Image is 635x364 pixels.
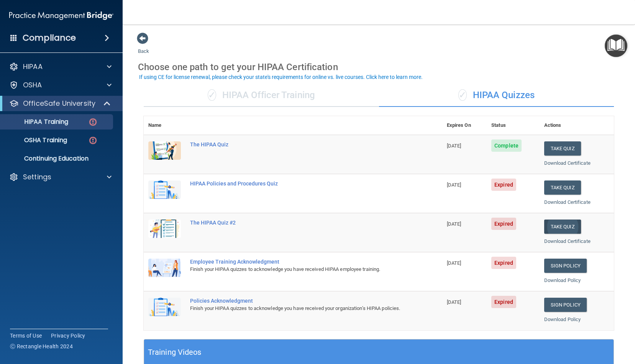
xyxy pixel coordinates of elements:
[544,160,591,166] a: Download Certificate
[447,143,461,149] span: [DATE]
[605,34,627,57] button: Open Resource Center
[5,136,67,144] p: OSHA Training
[544,316,581,322] a: Download Policy
[379,84,614,107] div: HIPAA Quizzes
[9,80,112,90] a: OSHA
[544,180,581,195] button: Take Quiz
[10,343,73,350] span: Ⓒ Rectangle Health 2024
[208,89,216,101] span: ✓
[190,298,404,304] div: Policies Acknowledgment
[138,73,424,81] button: If using CE for license renewal, please check your state's requirements for online vs. live cours...
[491,257,516,269] span: Expired
[491,218,516,230] span: Expired
[10,332,42,339] a: Terms of Use
[144,116,185,135] th: Name
[138,56,620,78] div: Choose one path to get your HIPAA Certification
[447,260,461,266] span: [DATE]
[491,296,516,308] span: Expired
[447,221,461,227] span: [DATE]
[544,238,591,244] a: Download Certificate
[51,332,85,339] a: Privacy Policy
[544,298,587,312] a: Sign Policy
[544,259,587,273] a: Sign Policy
[9,172,112,182] a: Settings
[491,139,522,152] span: Complete
[139,74,423,80] div: If using CE for license renewal, please check your state's requirements for online vs. live cours...
[88,117,98,127] img: danger-circle.6113f641.png
[190,265,404,274] div: Finish your HIPAA quizzes to acknowledge you have received HIPAA employee training.
[144,84,379,107] div: HIPAA Officer Training
[9,62,112,71] a: HIPAA
[491,179,516,191] span: Expired
[447,299,461,305] span: [DATE]
[190,259,404,265] div: Employee Training Acknowledgment
[5,118,68,126] p: HIPAA Training
[138,39,149,54] a: Back
[447,182,461,188] span: [DATE]
[23,172,51,182] p: Settings
[23,99,95,108] p: OfficeSafe University
[487,116,540,135] th: Status
[88,136,98,145] img: danger-circle.6113f641.png
[23,33,76,43] h4: Compliance
[5,155,110,162] p: Continuing Education
[544,141,581,156] button: Take Quiz
[458,89,467,101] span: ✓
[442,116,487,135] th: Expires On
[148,346,202,359] h5: Training Videos
[190,141,404,148] div: The HIPAA Quiz
[23,80,42,90] p: OSHA
[190,304,404,313] div: Finish your HIPAA quizzes to acknowledge you have received your organization’s HIPAA policies.
[190,220,404,226] div: The HIPAA Quiz #2
[544,220,581,234] button: Take Quiz
[544,199,591,205] a: Download Certificate
[544,277,581,283] a: Download Policy
[9,99,111,108] a: OfficeSafe University
[190,180,404,187] div: HIPAA Policies and Procedures Quiz
[23,62,43,71] p: HIPAA
[540,116,614,135] th: Actions
[9,8,113,23] img: PMB logo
